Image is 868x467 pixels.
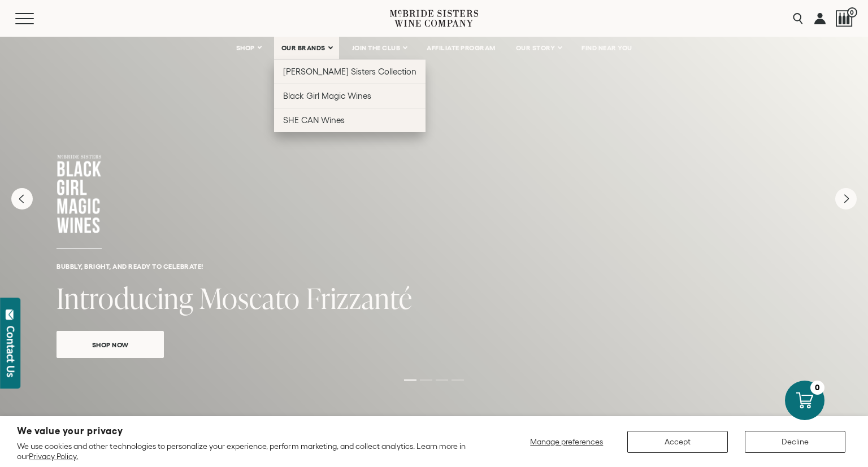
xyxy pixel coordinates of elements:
h2: We value your privacy [17,426,481,436]
li: Page dot 3 [436,379,448,381]
a: FIND NEAR YOU [574,37,640,59]
span: JOIN THE CLUB [352,44,401,52]
a: [PERSON_NAME] Sisters Collection [274,59,426,84]
h6: Bubbly, bright, and ready to celebrate! [57,263,811,270]
a: Shop Now [57,331,164,358]
a: JOIN THE CLUB [345,37,414,59]
span: [PERSON_NAME] Sisters Collection [283,67,417,76]
a: Black Girl Magic Wines [274,84,426,108]
span: SHOP [236,44,255,52]
li: Page dot 2 [420,379,432,381]
span: Moscato [199,278,300,317]
div: 0 [810,381,824,395]
span: Black Girl Magic Wines [283,91,371,101]
li: Page dot 4 [452,379,464,381]
button: Next [835,188,857,210]
span: OUR BRANDS [281,44,325,52]
a: Privacy Policy. [29,452,78,461]
span: Shop Now [72,338,149,351]
span: 0 [847,7,857,18]
button: Decline [745,431,845,453]
span: AFFILIATE PROGRAM [427,44,496,52]
a: SHE CAN Wines [274,108,426,132]
a: SHOP [229,37,268,59]
button: Mobile Menu Trigger [15,13,56,24]
a: OUR STORY [509,37,569,59]
div: Contact Us [5,326,16,377]
a: OUR BRANDS [274,37,339,59]
span: Introducing [57,278,193,317]
span: Manage preferences [530,437,603,446]
li: Page dot 1 [404,379,416,381]
button: Manage preferences [523,431,610,453]
span: OUR STORY [516,44,555,52]
span: Frizzanté [306,278,413,317]
button: Accept [627,431,728,453]
p: We use cookies and other technologies to personalize your experience, perform marketing, and coll... [17,441,481,461]
button: Previous [11,188,33,210]
span: FIND NEAR YOU [581,44,632,52]
a: AFFILIATE PROGRAM [419,37,503,59]
span: SHE CAN Wines [283,115,345,125]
